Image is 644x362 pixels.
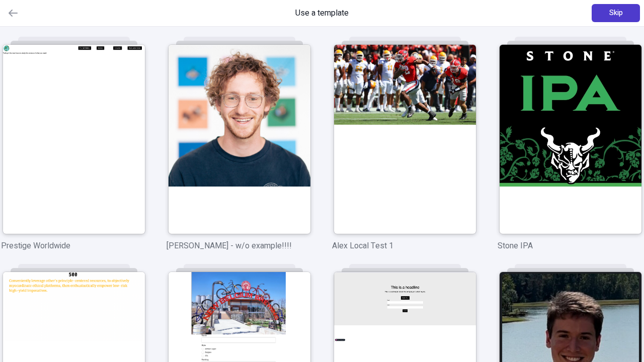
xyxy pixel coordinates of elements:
span: Use a template [295,7,349,19]
p: Prestige Worldwide [1,240,146,252]
p: Alex Local Test 1 [332,240,477,252]
span: Skip [609,8,623,19]
p: [PERSON_NAME] - w/o example!!!! [167,240,312,252]
button: Skip [592,4,640,22]
p: Stone IPA [498,240,643,252]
